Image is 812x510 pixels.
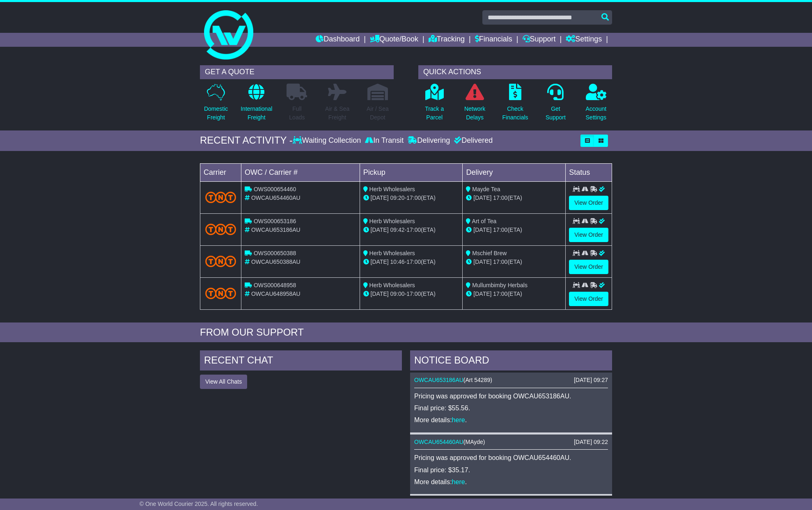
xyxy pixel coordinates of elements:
span: 17:00 [493,226,507,233]
div: (ETA) [466,290,562,298]
span: [DATE] [371,258,389,265]
a: Tracking [429,33,465,47]
p: Check Financials [502,105,528,122]
span: OWCAU648958AU [251,290,300,297]
span: MAyde [466,439,483,445]
p: Pricing was approved for booking OWCAU653186AU. [414,392,608,400]
span: Herb Wholesalers [369,282,415,288]
td: Status [566,163,612,181]
div: In Transit [363,136,406,145]
p: Network Delays [464,105,485,122]
p: Account Settings [586,105,607,122]
td: Delivery [463,163,566,181]
span: 09:00 [390,290,405,297]
span: OWS000654460 [254,186,296,192]
span: [DATE] [473,194,491,201]
img: TNT_Domestic.png [205,224,236,235]
div: GET A QUOTE [200,65,394,79]
a: Settings [566,33,602,47]
img: TNT_Domestic.png [205,288,236,299]
span: [DATE] [371,290,389,297]
a: View Order [569,228,608,242]
span: Art 54289 [466,377,491,383]
span: 10:46 [390,258,405,265]
div: FROM OUR SUPPORT [200,327,612,338]
div: NOTICE BOARD [410,350,612,373]
div: (ETA) [466,194,562,202]
a: Track aParcel [424,83,444,126]
a: Dashboard [316,33,360,47]
td: OWC / Carrier # [241,163,360,181]
span: Mayde Tea [472,186,500,192]
div: (ETA) [466,258,562,266]
span: [DATE] [371,226,389,233]
a: View Order [569,260,608,274]
div: RECENT CHAT [200,350,402,373]
p: Air / Sea Depot [367,105,389,122]
span: 17:00 [406,194,421,201]
img: TNT_Domestic.png [205,192,236,203]
p: Get Support [546,105,566,122]
div: Delivering [406,136,452,145]
a: CheckFinancials [502,83,529,126]
span: OWS000650388 [254,250,296,256]
span: 17:00 [406,258,421,265]
a: AccountSettings [585,83,607,126]
span: OWS000648958 [254,282,296,288]
a: InternationalFreight [240,83,273,126]
span: OWCAU654460AU [251,194,300,201]
a: NetworkDelays [464,83,486,126]
span: Herb Wholesalers [369,186,415,192]
div: [DATE] 09:27 [574,377,608,384]
div: ( ) [414,439,608,446]
span: 09:42 [390,226,405,233]
div: - (ETA) [363,194,459,202]
a: here [452,478,465,485]
span: 17:00 [493,290,507,297]
p: Air & Sea Freight [325,105,349,122]
button: View All Chats [200,375,247,389]
a: Quote/Book [370,33,418,47]
td: Carrier [200,163,241,181]
span: 17:00 [493,194,507,201]
span: OWCAU650388AU [251,258,300,265]
span: [DATE] [371,194,389,201]
span: Art of Tea [472,218,497,224]
p: Pricing was approved for booking OWCAU654460AU. [414,454,608,462]
p: International Freight [241,105,272,122]
span: 17:00 [493,258,507,265]
p: Full Loads [287,105,307,122]
span: OWS000653186 [254,218,296,224]
span: 17:00 [406,226,421,233]
span: Mschief Brew [472,250,507,256]
div: Waiting Collection [293,136,363,145]
span: OWCAU653186AU [251,226,300,233]
span: [DATE] [473,258,491,265]
img: TNT_Domestic.png [205,256,236,267]
a: here [452,416,465,423]
div: - (ETA) [363,258,459,266]
a: OWCAU654460AU [414,439,463,445]
span: 09:20 [390,194,405,201]
a: GetSupport [545,83,566,126]
a: Support [523,33,556,47]
a: View Order [569,196,608,210]
a: OWCAU653186AU [414,377,463,383]
span: [DATE] [473,226,491,233]
p: Final price: $35.17. [414,466,608,474]
div: (ETA) [466,226,562,234]
p: Domestic Freight [204,105,228,122]
span: © One World Courier 2025. All rights reserved. [140,501,258,507]
div: - (ETA) [363,226,459,234]
p: Final price: $55.56. [414,404,608,412]
span: Mullumbimby Herbals [472,282,528,288]
a: Financials [475,33,512,47]
span: 17:00 [406,290,421,297]
div: Delivered [452,136,493,145]
div: RECENT ACTIVITY - [200,135,293,146]
p: More details: . [414,478,608,486]
p: Track a Parcel [425,105,444,122]
div: ( ) [414,377,608,384]
p: More details: . [414,416,608,424]
td: Pickup [360,163,463,181]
